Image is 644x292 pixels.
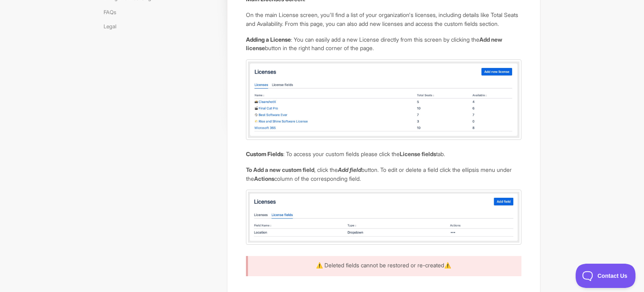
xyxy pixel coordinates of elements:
[254,175,274,182] b: Actions
[246,166,314,173] b: To Add a new custom field
[104,6,122,19] a: FAQs
[338,166,361,173] b: Add field
[246,165,521,183] p: , click the button. To edit or delete a field click the ellipsis menu under the column of the cor...
[246,35,521,53] p: : You can easily add a new License directly from this screen by clicking the button in the right ...
[400,150,436,157] b: License fields
[576,264,636,288] iframe: Toggle Customer Support
[246,150,521,159] p: : To access your custom fields please click the tab.
[246,36,291,43] strong: Adding a License
[246,150,283,157] strong: Custom Fields
[246,190,521,244] img: file-MqFPEDZttU.jpg
[104,20,123,33] a: Legal
[246,59,521,140] img: file-42Hoaol4Sj.jpg
[246,11,521,28] p: On the main License screen, you'll find a list of your organization's licenses, including details...
[256,261,511,270] p: ⚠️ Deleted fields cannot be restored or re-created⚠️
